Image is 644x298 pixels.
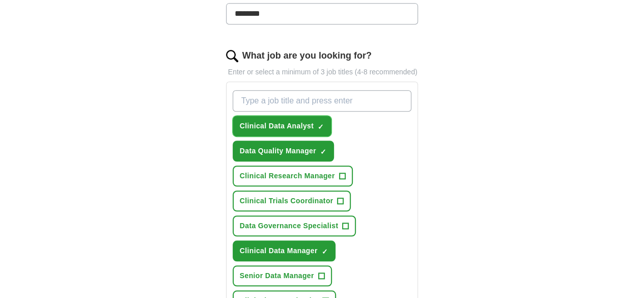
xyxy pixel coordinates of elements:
[233,116,331,137] button: Clinical Data Analyst✓
[240,221,339,231] span: Data Governance Specialist
[240,196,333,206] span: Clinical Trials Coordinator
[233,141,334,161] button: Data Quality Manager✓
[242,49,372,63] label: What job are you looking for?
[318,123,324,131] span: ✓
[320,148,326,156] span: ✓
[226,50,238,62] img: search.png
[240,146,316,156] span: Data Quality Manager
[240,270,314,281] span: Senior Data Manager
[240,121,314,131] span: Clinical Data Analyst
[233,191,351,211] button: Clinical Trials Coordinator
[226,67,418,77] p: Enter or select a minimum of 3 job titles (4-8 recommended)
[233,166,353,186] button: Clinical Research Manager
[233,90,412,112] input: Type a job title and press enter
[240,171,335,181] span: Clinical Research Manager
[233,240,335,261] button: Clinical Data Manager✓
[233,215,356,236] button: Data Governance Specialist
[233,265,332,286] button: Senior Data Manager
[322,248,328,256] span: ✓
[240,246,318,256] span: Clinical Data Manager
